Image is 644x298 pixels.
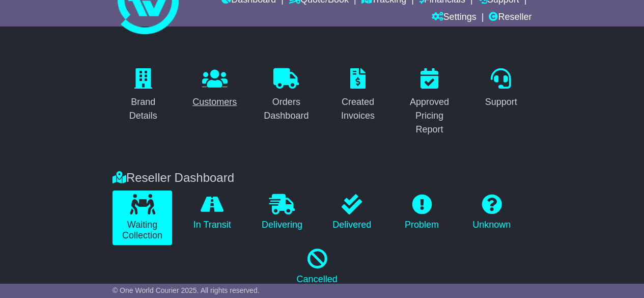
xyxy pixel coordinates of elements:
a: Customers [186,65,243,113]
a: Created Invoices [327,65,389,126]
a: Delivered [322,191,381,234]
div: Reseller Dashboard [107,171,537,185]
span: © One World Courier 2025. All rights reserved. [113,286,260,294]
a: Reseller [489,9,531,26]
a: Approved Pricing Report [399,65,460,140]
a: Settings [431,9,476,26]
a: Unknown [462,191,521,234]
div: Approved Pricing Report [405,95,454,137]
a: Problem [392,191,452,234]
a: Cancelled [113,245,521,289]
a: Support [478,65,523,113]
div: Support [485,95,517,109]
a: Orders Dashboard [256,65,317,126]
a: Waiting Collection [113,191,172,245]
a: Brand Details [113,65,174,126]
div: Customers [192,95,237,109]
a: Delivering [252,191,312,234]
div: Created Invoices [334,95,382,123]
a: In Transit [182,191,242,234]
div: Orders Dashboard [262,95,311,123]
div: Brand Details [119,95,167,123]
